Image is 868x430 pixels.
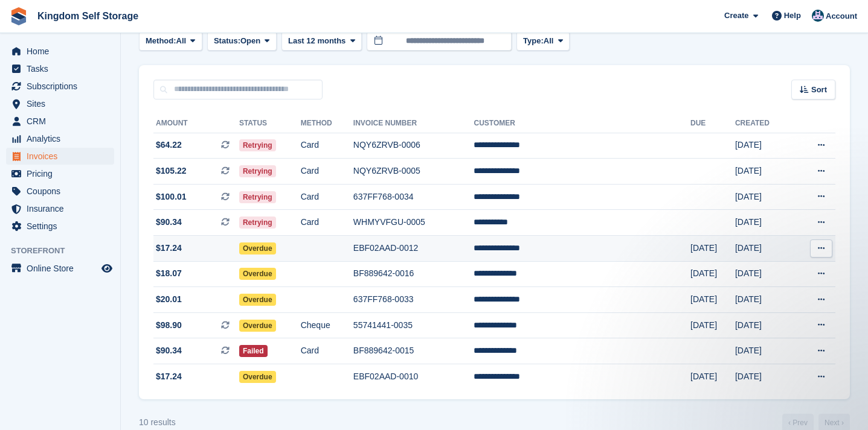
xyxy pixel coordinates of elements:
[156,370,182,383] span: $17.24
[353,236,474,262] td: EBF02AAD-0012
[735,114,793,133] th: Created
[301,312,353,338] td: Cheque
[239,268,276,280] span: Overdue
[239,371,276,383] span: Overdue
[6,60,114,77] a: menu
[301,184,353,210] td: Card
[281,31,362,51] button: Last 12 months
[353,133,474,159] td: NQY6ZRVB-0006
[735,261,793,287] td: [DATE]
[353,338,474,364] td: BF889642-0015
[27,113,99,130] span: CRM
[724,10,748,22] span: Create
[288,35,346,47] span: Last 12 months
[353,159,474,185] td: NQY6ZRVB-0005
[100,261,114,276] a: Preview store
[239,294,276,306] span: Overdue
[690,261,735,287] td: [DATE]
[516,31,570,51] button: Type: All
[735,210,793,236] td: [DATE]
[735,159,793,185] td: [DATE]
[6,218,114,235] a: menu
[156,139,182,151] span: $64.22
[239,114,301,133] th: Status
[6,130,114,147] a: menu
[6,43,114,60] a: menu
[353,114,474,133] th: Invoice Number
[735,133,793,159] td: [DATE]
[6,165,114,182] a: menu
[735,184,793,210] td: [DATE]
[27,148,99,165] span: Invoices
[6,78,114,95] a: menu
[353,184,474,210] td: 637FF768-0034
[156,165,187,177] span: $105.22
[826,10,857,22] span: Account
[239,320,276,332] span: Overdue
[690,287,735,313] td: [DATE]
[735,364,793,390] td: [DATE]
[156,293,182,306] span: $20.01
[6,260,114,277] a: menu
[239,191,276,203] span: Retrying
[239,242,276,255] span: Overdue
[301,210,353,236] td: Card
[156,267,182,280] span: $18.07
[239,217,276,229] span: Retrying
[735,287,793,313] td: [DATE]
[353,364,474,390] td: EBF02AAD-0010
[27,218,99,235] span: Settings
[690,236,735,262] td: [DATE]
[239,345,268,357] span: Failed
[27,43,99,60] span: Home
[139,416,176,429] div: 10 results
[474,114,690,133] th: Customer
[156,216,182,229] span: $90.34
[784,10,801,22] span: Help
[544,35,554,47] span: All
[27,165,99,182] span: Pricing
[27,78,99,95] span: Subscriptions
[27,260,99,277] span: Online Store
[690,114,735,133] th: Due
[353,312,474,338] td: 55741441-0035
[240,35,260,47] span: Open
[156,191,187,203] span: $100.01
[239,165,276,177] span: Retrying
[27,60,99,77] span: Tasks
[207,31,277,51] button: Status: Open
[735,236,793,262] td: [DATE]
[139,31,202,51] button: Method: All
[214,35,240,47] span: Status:
[27,130,99,147] span: Analytics
[301,114,353,133] th: Method
[10,7,28,25] img: stora-icon-8386f47178a22dfd0bd8f6a31ec36ba5ce8667c1dd55bd0f319d3a0aa187defe.svg
[523,35,544,47] span: Type:
[6,95,114,112] a: menu
[812,10,824,22] img: Bradley Werlin
[735,312,793,338] td: [DATE]
[690,312,735,338] td: [DATE]
[353,261,474,287] td: BF889642-0016
[146,35,176,47] span: Method:
[6,148,114,165] a: menu
[301,159,353,185] td: Card
[690,364,735,390] td: [DATE]
[353,287,474,313] td: 637FF768-0033
[811,84,827,96] span: Sort
[27,200,99,217] span: Insurance
[6,113,114,130] a: menu
[156,242,182,255] span: $17.24
[735,338,793,364] td: [DATE]
[301,338,353,364] td: Card
[11,245,120,257] span: Storefront
[353,210,474,236] td: WHMYVFGU-0005
[156,344,182,357] span: $90.34
[27,183,99,200] span: Coupons
[301,133,353,159] td: Card
[239,139,276,151] span: Retrying
[6,200,114,217] a: menu
[153,114,239,133] th: Amount
[156,319,182,332] span: $98.90
[6,183,114,200] a: menu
